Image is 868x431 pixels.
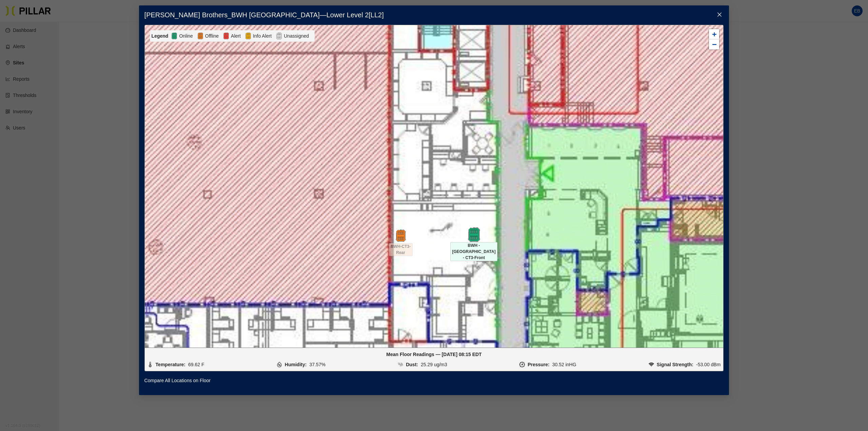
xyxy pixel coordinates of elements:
img: pod-offline.df94d192.svg [395,230,407,242]
img: DUST [398,362,403,367]
div: Humidity: [285,361,307,368]
div: Temperature: [156,361,185,368]
span: close [717,12,722,17]
img: pod-online.97050380.svg [467,227,481,242]
div: BWH-CT3-Rear [389,230,413,242]
img: Offline [197,32,204,40]
span: Offline [204,32,220,40]
span: BWH-CT3-Rear [389,243,413,256]
span: Alert [230,32,242,40]
img: TEMPERATURE [147,362,153,367]
div: Legend [152,32,171,40]
img: HUMIDITY [277,362,282,367]
img: Alert [245,32,252,40]
div: Signal Strength: [657,361,693,368]
span: − [712,40,716,48]
img: Unassigned [276,32,282,40]
img: Alert [223,32,230,40]
li: -53.00 dBm [649,361,721,368]
li: 69.62 F [147,361,204,368]
li: 25.29 ug/m3 [398,361,447,368]
img: PRESSURE [519,362,525,367]
li: 30.52 inHG [519,361,576,368]
button: Close [710,5,729,24]
h3: [PERSON_NAME] Brothers_BWH [GEOGRAPHIC_DATA] — Lower Level 2 [ LL2 ] [144,11,724,19]
span: Unassigned [282,32,310,40]
span: Online [178,32,194,40]
div: Pressure: [528,361,550,368]
span: + [712,30,716,38]
li: 37.57% [277,361,325,368]
a: Compare All Locations on Floor [144,377,211,384]
a: Zoom in [709,29,719,39]
img: Online [171,32,178,40]
img: SIGNAL_RSSI [649,362,654,367]
div: Mean Floor Readings — [DATE] 08:15 EDT [147,351,721,358]
span: BWH - [GEOGRAPHIC_DATA] - CT3-Front [450,242,497,261]
div: BWH - [GEOGRAPHIC_DATA] - CT3-Front [462,229,486,241]
div: Dust: [406,361,418,368]
a: Zoom out [709,39,719,50]
span: Info Alert [252,32,273,40]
